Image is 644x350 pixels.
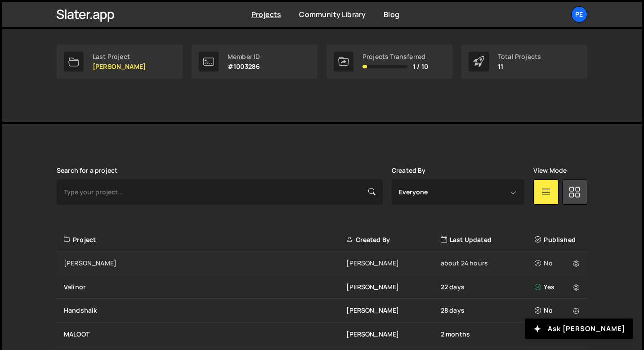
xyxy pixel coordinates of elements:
[346,306,440,315] div: [PERSON_NAME]
[228,53,260,60] div: Member ID
[441,306,535,315] div: 28 days
[64,306,346,315] div: Handshaik
[57,251,587,275] a: [PERSON_NAME] [PERSON_NAME] about 24 hours No
[57,323,587,346] a: MALOOT [PERSON_NAME] 2 months No
[441,283,535,292] div: 22 days
[535,283,582,292] div: Yes
[346,235,440,244] div: Created By
[346,283,440,292] div: [PERSON_NAME]
[346,259,440,268] div: [PERSON_NAME]
[441,330,535,339] div: 2 months
[535,306,582,315] div: No
[441,235,535,244] div: Last Updated
[525,319,633,339] button: Ask [PERSON_NAME]
[64,235,346,244] div: Project
[299,9,366,19] a: Community Library
[362,53,428,60] div: Projects Transferred
[64,283,346,292] div: Valinor
[64,330,346,339] div: MALOOT
[392,167,426,174] label: Created By
[64,259,346,268] div: [PERSON_NAME]
[498,63,541,70] p: 11
[57,167,117,174] label: Search for a project
[535,259,582,268] div: No
[57,45,183,79] a: Last Project [PERSON_NAME]
[93,53,146,60] div: Last Project
[498,53,541,60] div: Total Projects
[535,235,582,244] div: Published
[57,179,383,205] input: Type your project...
[57,299,587,323] a: Handshaik [PERSON_NAME] 28 days No
[57,275,587,299] a: Valinor [PERSON_NAME] 22 days Yes
[228,63,260,70] p: #1003286
[441,259,535,268] div: about 24 hours
[93,63,146,70] p: [PERSON_NAME]
[571,6,587,22] a: Pe
[533,167,567,174] label: View Mode
[346,330,440,339] div: [PERSON_NAME]
[413,63,428,70] span: 1 / 10
[251,9,281,19] a: Projects
[384,9,399,19] a: Blog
